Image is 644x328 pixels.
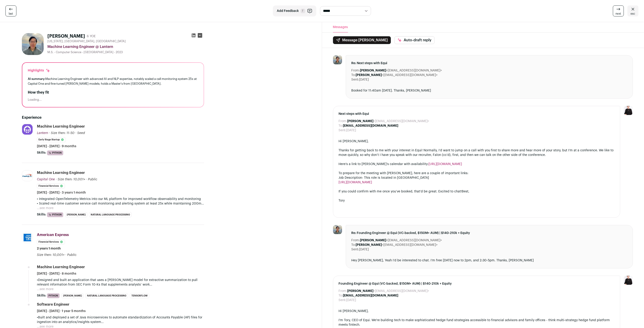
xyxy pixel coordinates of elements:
span: [DATE] - [DATE] · 8 months [37,271,76,276]
li: - This role is located in [GEOGRAPHIC_DATA] [339,176,615,180]
span: Skills: [37,150,46,155]
li: Financial Services [37,184,65,189]
li: Natural Language Processing [89,212,132,217]
dt: From: [339,289,347,293]
li: Natural Language Processing [85,293,128,298]
b: [PERSON_NAME] [356,73,382,77]
img: b047ed67c773756f7b7c8e76c8f565d6d8d933148a3d89b17223bc988e5093bb.jpg [22,33,44,55]
a: [URL][DOMAIN_NAME] [339,181,372,184]
dt: To: [352,243,356,247]
img: 046053f2bede13ef4be40a98d5e525554bd7de3378111b52152ca9358f0daaee.jpg [22,124,33,135]
div: M.S. - Computer Science - [GEOGRAPHIC_DATA] - 2023 [47,50,204,54]
button: Add Feedback F [273,5,316,16]
dt: To: [352,73,356,77]
h1: [PERSON_NAME] [47,33,85,39]
dd: <[EMAIL_ADDRESS][DOMAIN_NAME]> [360,238,442,243]
span: F [301,9,305,13]
div: I'm Tory, CEO of Equi. We're building tech to make sophisticated hedge fund strategies accessible... [339,318,615,327]
dd: <[EMAIL_ADDRESS][DOMAIN_NAME]> [347,289,429,293]
span: Re: Founding Engineer @ Equi (VC-backed, $150M+ AUM) | $140-210k + Equity [352,231,628,235]
span: AI summary: [28,77,45,80]
a: [URL][DOMAIN_NAME] [429,163,462,166]
p: • Scaled real-time customer service call monitoring and alerting system at least 25x while mainta... [37,201,204,206]
span: Add Feedback [277,9,299,13]
img: 9240684-medium_jpg [624,276,633,285]
span: [DATE] - [DATE] · 3 years 1 month [37,190,86,195]
span: · [86,177,87,182]
dt: Sent: [339,298,346,302]
span: 2 years 1 month [37,246,61,251]
b: [PERSON_NAME] [360,69,386,72]
a: esc [628,5,639,16]
div: Machine Learning Engineer [37,124,85,129]
img: 24b4cd1a14005e1eb0453b1a75ab48f7ab5ae425408ff78ab99c55fada566dcb.jpg [22,171,33,181]
img: b047ed67c773756f7b7c8e76c8f565d6d8d933148a3d89b17223bc988e5093bb.jpg [333,55,342,64]
dd: [DATE] [359,247,369,252]
h2: How they fit [28,90,198,95]
span: Public [88,178,97,181]
dd: <[EMAIL_ADDRESS][DOMAIN_NAME]> [356,73,438,77]
div: Thanks for getting back to me with your interest in Equi! Normally, I’d want to jump on a call wi... [339,148,615,157]
dd: <[EMAIL_ADDRESS][DOMAIN_NAME]> [347,119,429,123]
li: Financial Services [37,239,65,244]
dt: From: [339,119,347,123]
div: Tory [339,198,615,203]
p: • Integrated OpenTelemetry Metrics into our ML platform for improved workflow observability and m... [37,197,204,201]
b: [PERSON_NAME] [347,289,374,293]
li: [PERSON_NAME] [62,293,84,298]
img: 9240684-medium_jpg [624,106,633,115]
span: Next steps with Equi [339,112,615,116]
button: Messages [333,22,348,32]
span: Seed [77,131,85,135]
div: Loading... [28,98,198,102]
li: Python [47,212,63,217]
button: Auto-draft reply [395,36,435,44]
dt: Sent: [339,128,346,133]
b: [PERSON_NAME] [356,243,382,247]
a: next [613,5,624,16]
span: [DATE] - [DATE] · 1 year 5 months [37,309,86,313]
li: Early Stage Startup [37,137,66,142]
dd: <[EMAIL_ADDRESS][DOMAIN_NAME]> [356,243,438,247]
dd: [DATE] [346,298,356,302]
span: Founding Engineer @ Equi (VC-backed, $150M+ AUM) | $140-210k + Equity [339,281,615,286]
span: [DATE] - [DATE] · 9 months [37,144,76,149]
div: Machine Learning Engineer [37,170,85,175]
p: •Designed and built an application that uses a [PERSON_NAME] model for extractive summarization t... [37,278,204,287]
span: last [9,12,13,16]
dd: [DATE] [359,77,369,82]
dt: To: [339,123,343,128]
span: · Size then: 11-50 [49,131,74,135]
button: ...see more [37,206,54,210]
div: Hi [PERSON_NAME], [339,139,615,144]
h2: Experience [22,115,204,120]
div: Hey [PERSON_NAME], Yeah I’d be interested to chat. I’m free [DATE] now to 2pm, and 2:30-5pm. Than... [352,258,628,263]
p: •Built and deployed a set of Java microservices to automate standardization of Accounts Payable (... [37,315,204,324]
dt: Sent: [352,77,359,82]
div: Machine Learning Engineer @ Lantern [47,44,204,50]
span: esc [631,12,635,16]
a: Job Description [339,176,362,179]
li: Python [47,150,63,155]
dt: From: [352,68,360,73]
dt: From: [352,238,360,243]
b: [EMAIL_ADDRESS][DOMAIN_NAME] [343,124,398,127]
div: If you could confirm with me once you’ve booked, that’d be great. Excited to chat!Best, [339,189,615,194]
dt: To: [339,293,343,298]
li: Python [47,293,60,298]
span: Lantern [37,131,48,135]
span: Public [67,253,77,257]
span: next [616,12,621,16]
div: Here’s a link to [PERSON_NAME]’s calendar with availability: [339,162,615,166]
dd: <[EMAIL_ADDRESS][DOMAIN_NAME]> [360,68,442,73]
b: [PERSON_NAME] [360,239,386,242]
span: · Size then: 10,001+ [56,178,85,181]
div: To prepare for the meeting with [PERSON_NAME], here are a couple of important links: [339,171,615,176]
button: Message [PERSON_NAME] [333,36,391,44]
div: Machine Learning Engineer [37,265,85,270]
img: 25ab4de90acc333dfdac1e717df3581b62fe0e05ce4389033d1cd9d8bdb6aefc.jpg [22,232,33,243]
a: last [5,5,16,16]
div: 6 YOE [87,34,96,39]
li: [PERSON_NAME] [65,212,87,217]
span: · [75,131,76,135]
